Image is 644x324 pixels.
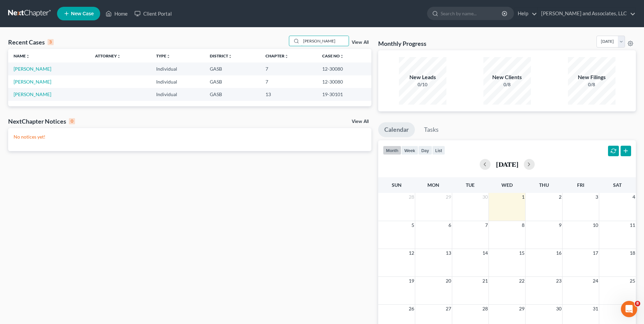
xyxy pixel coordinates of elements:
[15,229,30,234] span: Home
[14,93,113,100] div: We typically reply in a few hours
[204,75,260,88] td: GASB
[301,36,349,46] input: Search by name...
[91,212,136,239] button: Help
[595,193,599,201] span: 3
[8,117,75,125] div: NextChapter Notices
[558,193,562,201] span: 2
[14,79,51,85] a: [PERSON_NAME]
[577,182,584,188] span: Fri
[151,88,204,101] td: Individual
[448,221,452,229] span: 6
[466,182,475,188] span: Tue
[555,249,562,257] span: 16
[14,86,113,93] div: Send us a message
[558,221,562,229] span: 9
[7,80,129,106] div: Send us a messageWe typically reply in a few hours
[411,221,415,229] span: 5
[14,53,30,58] a: Nameunfold_more
[418,122,445,137] a: Tasks
[392,182,402,188] span: Sun
[156,53,170,58] a: Typeunfold_more
[514,7,537,20] a: Help
[71,11,94,16] span: New Case
[14,66,51,72] a: [PERSON_NAME]
[483,73,531,81] div: New Clients
[151,75,204,88] td: Individual
[521,221,525,229] span: 8
[399,81,446,88] div: 0/10
[26,54,30,58] i: unfold_more
[45,212,90,239] button: Messages
[14,176,114,183] div: Amendments
[629,249,636,257] span: 18
[102,7,131,20] a: Home
[482,193,489,201] span: 30
[131,7,175,20] a: Client Portal
[14,115,55,123] span: Search for help
[635,301,640,306] span: 8
[445,193,452,201] span: 29
[10,161,126,173] div: Form Preview Helper
[317,75,371,88] td: 12-30080
[482,249,489,257] span: 14
[408,305,415,313] span: 26
[69,118,75,124] div: 0
[592,221,599,229] span: 10
[613,182,622,188] span: Sat
[8,38,54,46] div: Recent Cases
[92,11,106,24] img: Profile image for Lindsey
[592,305,599,313] span: 31
[260,75,317,88] td: 7
[79,11,93,24] img: Profile image for Emma
[483,81,531,88] div: 0/8
[501,182,513,188] span: Wed
[352,40,369,45] a: View All
[482,305,489,313] span: 28
[166,54,170,58] i: unfold_more
[408,277,415,285] span: 19
[427,182,439,188] span: Mon
[629,277,636,285] span: 25
[228,54,232,58] i: unfold_more
[518,305,525,313] span: 29
[95,53,121,58] a: Attorneyunfold_more
[260,62,317,75] td: 7
[204,62,260,75] td: GASB
[56,229,80,234] span: Messages
[518,249,525,257] span: 15
[204,88,260,101] td: GASB
[538,7,636,20] a: [PERSON_NAME] and Associates, LLC
[401,146,418,155] button: week
[317,62,371,75] td: 12-30080
[352,119,369,124] a: View All
[14,15,53,21] img: logo
[445,305,452,313] span: 27
[418,146,432,155] button: day
[210,53,232,58] a: Districtunfold_more
[340,54,344,58] i: unfold_more
[117,54,121,58] i: unfold_more
[378,122,415,137] a: Calendar
[482,277,489,285] span: 21
[117,11,129,23] div: Close
[555,305,562,313] span: 30
[10,112,126,126] button: Search for help
[14,151,114,158] div: Attorney's Disclosure of Compensation
[151,62,204,75] td: Individual
[496,161,518,168] h2: [DATE]
[555,277,562,285] span: 23
[322,53,344,58] a: Case Nounfold_more
[10,173,126,186] div: Amendments
[108,229,118,234] span: Help
[67,11,80,24] img: Profile image for Sara
[632,193,636,201] span: 4
[48,39,54,45] div: 3
[14,163,114,170] div: Form Preview Helper
[568,73,615,81] div: New Filings
[399,73,446,81] div: New Leads
[568,81,615,88] div: 0/8
[408,249,415,257] span: 12
[629,221,636,229] span: 11
[408,193,415,201] span: 28
[14,91,51,97] a: [PERSON_NAME]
